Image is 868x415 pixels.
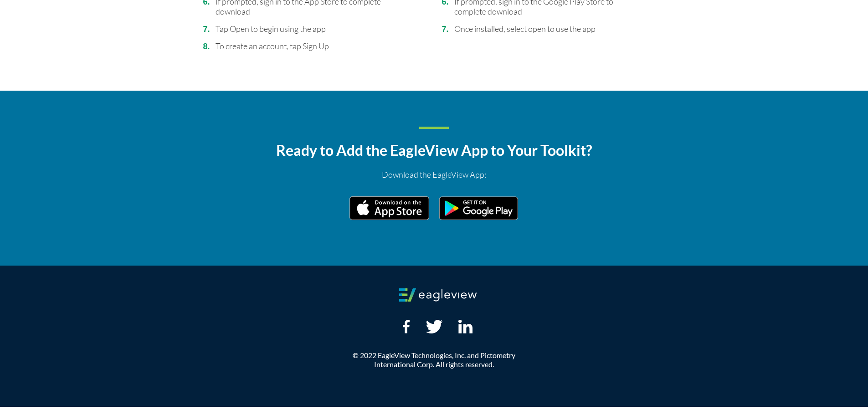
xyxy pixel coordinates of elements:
[216,41,329,51] span: To create an account, tap Sign Up
[403,320,410,333] img: Eagleview Facebook
[276,141,592,159] span: Ready to Add the EagleView App to Your Toolkit?
[454,24,596,34] span: Once installed, select open to use the app
[382,169,486,179] span: Download the EagleView App:
[216,24,326,34] span: Tap Open to begin using the app
[353,351,515,369] span: © 2022 EagleView Technologies, Inc. and Pictometry International Corp. All rights reserved.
